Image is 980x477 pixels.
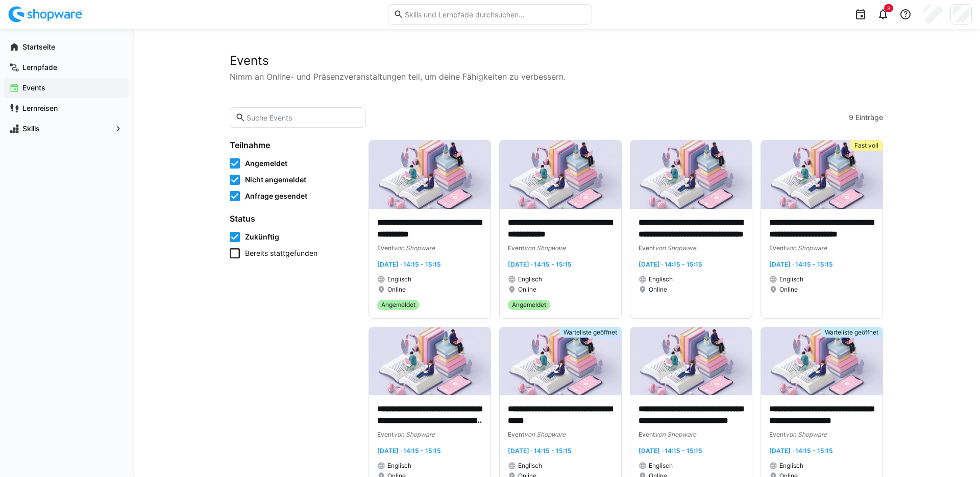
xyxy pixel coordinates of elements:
[377,447,441,455] span: [DATE] · 14:15 - 15:15
[245,248,317,258] span: Bereits stattgefunden
[655,244,696,252] span: von Shopware
[246,113,360,122] input: Suche Events
[387,462,411,470] span: Englisch
[377,260,441,268] span: [DATE] · 14:15 - 15:15
[230,140,356,150] h4: Teilnahme
[245,175,306,185] span: Nicht angemeldet
[887,5,890,11] span: 3
[769,431,786,438] span: Event
[500,140,621,209] img: image
[518,462,542,470] span: Englisch
[377,431,394,438] span: Event
[245,191,307,201] span: Anfrage gesendet
[769,244,786,252] span: Event
[230,70,883,83] p: Nimm an Online- und Präsenzveranstaltungen teil, um deine Fähigkeiten zu verbessern.
[563,328,617,337] span: Warteliste geöffnet
[779,285,798,294] span: Online
[245,232,279,242] span: Zukünftig
[404,10,586,19] input: Skills und Lernpfade durchsuchen…
[649,462,673,470] span: Englisch
[500,327,621,396] img: image
[855,112,883,123] span: Einträge
[381,301,415,309] span: Angemeldet
[508,244,524,252] span: Event
[655,431,696,438] span: von Shopware
[245,158,287,169] span: Angemeldet
[387,275,411,283] span: Englisch
[230,53,883,68] h2: Events
[524,431,566,438] span: von Shopware
[394,431,435,438] span: von Shopware
[639,260,702,268] span: [DATE] · 14:15 - 15:15
[639,244,655,252] span: Event
[639,447,702,455] span: [DATE] · 14:15 - 15:15
[769,260,833,268] span: [DATE] · 14:15 - 15:15
[761,327,883,396] img: image
[649,275,673,283] span: Englisch
[786,244,827,252] span: von Shopware
[630,327,752,396] img: image
[508,447,572,455] span: [DATE] · 14:15 - 15:15
[761,140,883,209] img: image
[524,244,566,252] span: von Shopware
[769,447,833,455] span: [DATE] · 14:15 - 15:15
[649,285,667,294] span: Online
[849,112,853,123] span: 9
[512,301,546,309] span: Angemeldet
[369,140,491,209] img: image
[639,431,655,438] span: Event
[518,275,542,283] span: Englisch
[394,244,435,252] span: von Shopware
[508,431,524,438] span: Event
[779,462,803,470] span: Englisch
[786,431,827,438] span: von Shopware
[825,328,878,337] span: Warteliste geöffnet
[779,275,803,283] span: Englisch
[854,141,878,150] span: Fast voll
[230,213,356,224] h4: Status
[508,260,572,268] span: [DATE] · 14:15 - 15:15
[377,244,394,252] span: Event
[369,327,491,396] img: image
[518,285,536,294] span: Online
[387,285,406,294] span: Online
[630,140,752,209] img: image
